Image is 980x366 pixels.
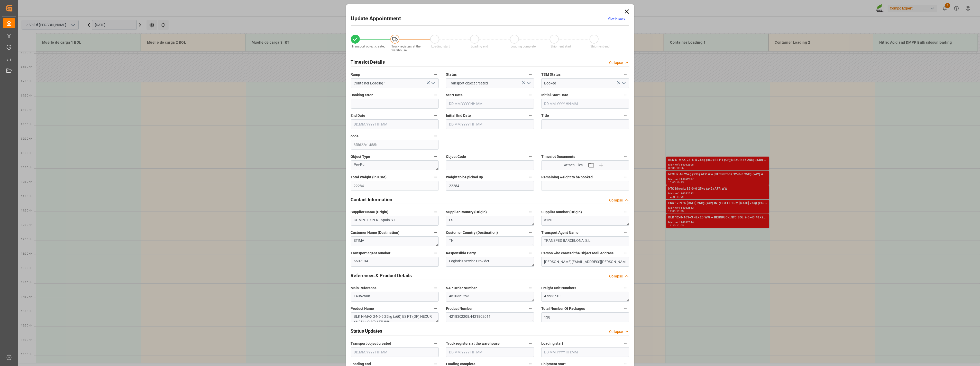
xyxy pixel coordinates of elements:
span: Loading complete [511,45,536,48]
span: Booking error [351,92,373,98]
h2: Contact Information [351,196,392,203]
span: Initial Start Date [541,92,568,98]
span: Timeslot Documents [541,154,575,159]
textarea: 14052508 [351,292,439,302]
span: Main Reference [351,285,377,291]
button: Title [622,112,629,119]
textarea: TN [446,236,534,246]
span: End Date [351,113,365,118]
textarea: BLK N-MAX 24-5-5 25kg (x60) ES PT (OF);NEXUR 46 25kg (x30) AFR WW [351,312,439,322]
div: Collapse [609,60,623,65]
button: Supplier Country (Origin) [527,209,534,215]
button: Supplier Name (Origin) [432,209,439,215]
span: Object Code [446,154,466,159]
button: SAP Order Number [527,285,534,291]
span: SAP Order Number [446,285,477,291]
span: Product Number [446,306,473,311]
button: open menu [429,79,437,87]
button: Initial Start Date [622,92,629,98]
input: DD.MM.YYYY HH:MM [541,347,629,357]
button: Transport object created [432,340,439,347]
span: Ramp [351,72,360,77]
textarea: 4510361293 [446,292,534,302]
button: Person who created the Object Mail Address [622,250,629,256]
input: DD.MM.YYYY HH:MM [351,347,439,357]
button: End Date [432,112,439,119]
span: Customer Country (Destination) [446,230,498,235]
button: Responsible Party [527,250,534,256]
span: Responsible Party [446,251,476,256]
button: Start Date [527,92,534,98]
span: Customer Name (Destination) [351,230,400,235]
span: Shipment end [590,45,610,48]
textarea: STIMA [351,236,439,246]
button: Ramp [432,71,439,78]
span: Loading start [541,341,563,346]
button: Main Reference [432,285,439,291]
span: Person who created the Object Mail Address [541,251,613,256]
span: Loading start [431,45,450,48]
span: Transport object created [352,45,386,48]
button: Object Code [527,153,534,160]
button: Product Name [432,305,439,312]
input: Type to search/select [351,78,439,88]
button: Object Type [432,153,439,160]
button: Total Weight (in KGM) [432,174,439,180]
span: Status [446,72,457,77]
textarea: Pre-Run [351,160,439,170]
span: Shipment start [551,45,571,48]
span: Transport agent number [351,251,391,256]
button: Loading start [622,340,629,347]
span: Transport Agent Name [541,230,579,235]
button: Freight Unit Numbers [622,285,629,291]
button: Initial End Date [527,112,534,119]
button: open menu [524,79,532,87]
button: Status [527,71,534,78]
span: Total Weight (in KGM) [351,175,387,180]
span: Supplier number (Origin) [541,209,582,215]
div: Collapse [609,329,623,334]
input: DD.MM.YYYY HH:MM [446,119,534,129]
span: Title [541,113,549,118]
span: Freight Unit Numbers [541,285,576,291]
button: Booking error [432,92,439,98]
textarea: Logistics Service Provider [446,257,534,267]
button: Timeslot Documents [622,153,629,160]
span: Supplier Country (Origin) [446,209,487,215]
button: open menu [620,79,627,87]
textarea: COMPO EXPERT Spain S.L. [351,216,439,226]
div: Collapse [609,198,623,203]
span: Remaining weight to be booked [541,175,593,180]
span: Transport object created [351,341,391,346]
button: Remaining weight to be booked [622,174,629,180]
input: DD.MM.YYYY HH:MM [351,119,439,129]
button: Customer Name (Destination) [432,229,439,236]
button: Truck registers at the warehouse [527,340,534,347]
span: Object Type [351,154,370,159]
h2: References & Product Details [351,272,412,279]
button: Transport agent number [432,250,439,256]
h2: Update Appointment [351,15,401,23]
span: Attach Files [564,162,583,168]
textarea: 3150 [541,216,629,226]
span: Weight to be picked up [446,175,483,180]
input: Type to search/select [446,78,534,88]
button: Product Number [527,305,534,312]
h2: Timeslot Details [351,59,385,65]
span: Initial End Date [446,113,471,118]
button: code [432,133,439,139]
span: TSM Status [541,72,561,77]
span: Product Name [351,306,374,311]
button: Weight to be picked up [527,174,534,180]
textarea: ES [446,216,534,226]
span: code [351,133,359,139]
input: DD.MM.YYYY HH:MM [541,99,629,109]
input: DD.MM.YYYY HH:MM [446,347,534,357]
textarea: TRANSPED BARCELONA, S.L. [541,236,629,246]
input: DD.MM.YYYY HH:MM [446,99,534,109]
button: Transport Agent Name [622,229,629,236]
button: Total Number Of Packages [622,305,629,312]
span: Start Date [446,92,463,98]
h2: Status Updates [351,328,382,334]
textarea: 4218302208;4421802011 [446,312,534,322]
